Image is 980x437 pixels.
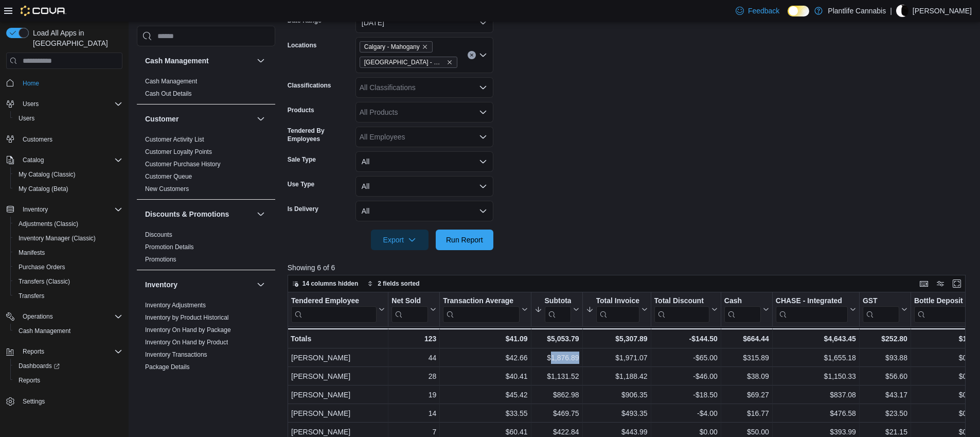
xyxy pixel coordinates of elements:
[534,333,579,345] div: $5,053.79
[863,389,907,401] div: $43.17
[145,90,192,98] span: Cash Out Details
[255,208,267,220] button: Discounts & Promotions
[291,408,385,420] div: [PERSON_NAME]
[10,359,127,373] a: Dashboards
[14,183,73,195] a: My Catalog (Beta)
[468,51,476,59] button: Clear input
[291,389,385,401] div: [PERSON_NAME]
[863,296,907,323] button: GST
[145,351,207,359] span: Inventory Transactions
[391,296,428,306] div: Net Sold
[443,333,527,345] div: $41.09
[596,296,639,323] div: Total Invoiced
[23,135,52,144] span: Customers
[145,302,206,309] a: Inventory Adjustments
[654,371,717,383] div: -$46.00
[2,202,127,217] button: Inventory
[14,218,122,230] span: Adjustments (Classic)
[145,114,253,124] button: Customer
[360,41,433,53] span: Calgary - Mahogany
[10,373,127,388] button: Reports
[255,113,267,125] button: Customer
[914,352,977,364] div: $0.30
[145,209,229,219] h3: Discounts & Promotions
[291,296,377,306] div: Tendered Employee
[724,333,769,345] div: $664.44
[914,408,977,420] div: $0.10
[436,230,493,250] button: Run Report
[654,296,709,323] div: Total Discount
[863,333,907,345] div: $252.80
[585,371,647,383] div: $1,188.42
[14,360,64,372] a: Dashboards
[479,108,487,116] button: Open list of options
[732,1,783,21] a: Feedback
[443,296,519,323] div: Transaction Average
[14,290,122,302] span: Transfers
[913,5,972,17] p: [PERSON_NAME]
[863,352,907,364] div: $93.88
[145,301,206,309] span: Inventory Adjustments
[2,153,127,167] button: Catalog
[724,296,761,306] div: Cash
[145,78,197,85] a: Cash Management
[776,296,856,323] button: CHASE - Integrated
[19,77,43,90] a: Home
[14,374,122,387] span: Reports
[391,333,436,345] div: 123
[914,371,977,383] div: $0.30
[479,133,487,141] button: Open list of options
[145,231,172,239] span: Discounts
[914,296,969,323] div: Bottle Deposit
[534,371,579,383] div: $1,131.52
[14,261,69,273] a: Purchase Orders
[776,371,856,383] div: $1,150.33
[14,247,122,259] span: Manifests
[19,220,78,228] span: Adjustments (Classic)
[371,230,429,250] button: Export
[145,209,253,219] button: Discounts & Promotions
[776,352,856,364] div: $1,655.18
[145,136,204,143] a: Customer Activity List
[896,5,908,17] div: Camille O'Genski
[364,42,420,52] span: Calgary - Mahogany
[14,247,49,259] a: Manifests
[145,185,189,193] a: New Customers
[14,168,122,181] span: My Catalog (Classic)
[145,135,204,144] span: Customer Activity List
[14,290,48,302] a: Transfers
[355,151,493,172] button: All
[288,155,316,164] label: Sale Type
[355,12,493,33] button: [DATE]
[10,217,127,231] button: Adjustments (Classic)
[479,83,487,92] button: Open list of options
[19,203,52,216] button: Inventory
[145,279,177,290] h3: Inventory
[19,98,43,110] button: Users
[288,106,314,114] label: Products
[391,352,436,364] div: 44
[137,133,275,199] div: Customer
[596,296,639,306] div: Total Invoiced
[443,371,527,383] div: $40.41
[291,296,377,323] div: Tendered Employee
[302,279,359,288] span: 14 columns hidden
[776,296,848,323] div: CHASE - Integrated
[10,324,127,338] button: Cash Management
[23,79,39,88] span: Home
[29,28,122,48] span: Load All Apps in [GEOGRAPHIC_DATA]
[19,170,76,179] span: My Catalog (Classic)
[585,352,647,364] div: $1,971.07
[585,296,647,323] button: Total Invoiced
[914,296,969,306] div: Bottle Deposit
[585,389,647,401] div: $906.35
[863,371,907,383] div: $56.60
[2,132,127,147] button: Customers
[534,408,579,420] div: $469.75
[934,277,947,290] button: Display options
[443,408,527,420] div: $33.55
[145,314,229,321] a: Inventory by Product Historical
[534,296,579,323] button: Subtotal
[14,218,82,230] a: Adjustments (Classic)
